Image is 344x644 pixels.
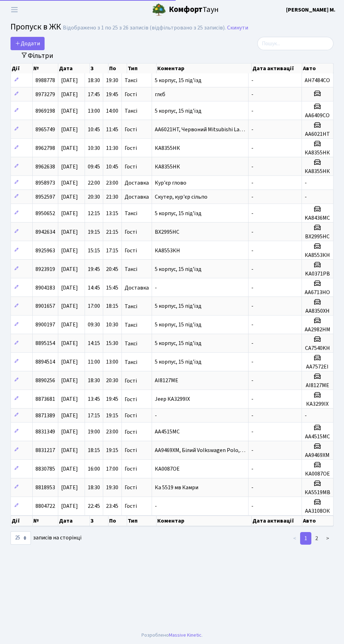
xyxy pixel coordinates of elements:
span: Jeep КА3299ІХ [155,396,190,403]
span: 15:15 [88,247,100,254]
span: - [251,265,253,273]
span: 8890256 [35,377,55,385]
span: 17:00 [88,303,100,310]
span: Кур'єр глово [155,179,186,187]
span: [DATE] [61,396,78,403]
span: [DATE] [61,210,78,217]
span: Гості [125,92,137,97]
span: Гості [125,248,137,253]
span: 18:30 [88,77,100,84]
h5: AA6021HT [305,131,330,138]
h5: КА8355НК [305,150,330,156]
span: Гості [125,429,137,435]
span: 8831217 [35,446,55,454]
span: [DATE] [61,358,78,366]
span: 8830785 [35,465,55,473]
span: [DATE] [61,193,78,201]
th: З [90,516,108,526]
span: - [251,465,253,473]
span: КА0087ОЕ [155,465,180,473]
span: 13:00 [88,107,100,115]
span: Додати [15,40,40,47]
span: АА4515МС [155,428,180,436]
span: - [305,179,307,187]
span: - [251,247,253,254]
span: Доставка [125,285,149,291]
h5: КА8355НК [305,168,330,175]
span: 8804722 [35,502,55,510]
h5: AA8350XH [305,308,330,314]
th: По [108,64,127,73]
span: [DATE] [61,377,78,385]
span: 19:45 [106,396,118,403]
th: Тип [127,516,156,526]
span: - [251,396,253,403]
span: 5 корпус, 15 під'їзд [155,358,201,366]
span: - [251,210,253,217]
span: Таун [169,4,219,16]
span: - [251,144,253,152]
span: 15:45 [106,284,118,292]
span: 11:30 [106,144,118,152]
span: Гості [125,127,137,132]
h5: AA7572EI [305,364,330,370]
span: 19:15 [88,228,100,236]
span: 17:15 [88,412,100,419]
span: [DATE] [61,502,78,510]
span: - [251,377,253,385]
span: [DATE] [61,465,78,473]
span: - [251,77,253,84]
span: Таксі [125,78,137,83]
th: Дата активації [252,64,302,73]
span: [DATE] [61,446,78,454]
input: Пошук... [257,37,333,50]
span: 23:45 [106,502,118,510]
span: 14:00 [106,107,118,115]
span: 14:15 [88,340,100,347]
span: 19:45 [106,91,118,98]
span: Гості [125,145,137,151]
span: - [251,412,253,419]
span: 10:45 [88,126,100,133]
span: 8962798 [35,144,55,152]
h5: КА5519МВ [305,489,330,496]
h5: АІ8127МЕ [305,382,330,389]
span: - [155,284,157,292]
span: Гості [125,229,137,235]
span: 8901657 [35,303,55,310]
span: - [251,428,253,436]
span: - [251,446,253,454]
span: Ка 5519 мв Камри [155,484,198,491]
span: 23:00 [106,179,118,187]
span: Доставка [125,194,149,200]
span: 18:15 [106,303,118,310]
span: Таксі [125,359,137,365]
th: По [108,516,127,526]
span: - [251,163,253,171]
span: [DATE] [61,340,78,347]
span: AH7484CO [305,77,330,84]
span: - [305,193,307,201]
span: 8988778 [35,77,55,84]
span: 19:30 [106,484,118,491]
a: Скинути [227,25,248,31]
span: Гості [125,164,137,170]
span: 21:30 [106,193,118,201]
h5: КА0087ОЕ [305,471,330,477]
span: 5 корпус, 15 під'їзд [155,107,201,115]
span: 8900197 [35,321,55,329]
b: Комфорт [169,4,203,15]
a: 2 [311,532,322,545]
h5: ВХ2995НС [305,233,330,240]
span: 09:30 [88,321,100,329]
span: [DATE] [61,126,78,133]
th: Авто [302,516,333,526]
span: [DATE] [61,265,78,273]
th: Дії [11,516,33,526]
span: 11:00 [88,358,100,366]
span: - [251,228,253,236]
a: [PERSON_NAME] М. [286,6,336,14]
span: Гості [125,503,137,509]
button: Переключити фільтри [16,50,58,61]
span: - [251,179,253,187]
